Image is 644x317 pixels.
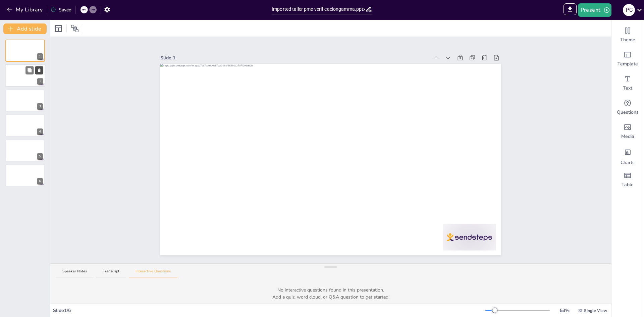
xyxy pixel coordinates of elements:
div: Add text boxes [611,71,644,95]
div: Saved [51,6,71,13]
div: Change the overall theme [611,23,644,47]
div: 1 [5,40,45,62]
span: Template [618,61,638,67]
div: 53 % [556,307,573,314]
button: Speaker Notes [56,269,94,278]
div: Add charts and graphs [611,144,644,168]
div: 4 [37,128,43,135]
span: Media [621,133,634,140]
input: Insert title [272,4,365,14]
div: Add a table [611,168,644,192]
div: Slide 1 [160,54,428,61]
div: Add images, graphics, shapes or video [611,119,644,144]
span: Table [622,181,634,188]
button: Interactive Questions [129,269,177,278]
button: p c [623,3,635,17]
button: Add slide [3,23,47,34]
span: Single View [584,308,607,314]
span: Questions [617,109,639,116]
span: Charts [621,159,635,166]
div: 6 [5,164,45,187]
div: 2 [37,78,43,85]
div: Get real-time input from your audience [611,95,644,119]
div: 4 [5,114,45,137]
p: No interactive questions found in this presentation. [62,286,599,294]
span: Export to PowerPoint [563,3,577,17]
div: 1 [37,53,43,60]
div: 5 [37,153,43,160]
button: Duplicate Slide [25,66,34,74]
span: Theme [620,37,635,43]
div: Layout [53,23,64,34]
div: 3 [37,103,43,110]
div: 2 [5,64,45,87]
button: Delete Slide [35,66,43,74]
div: 6 [37,178,43,184]
div: p c [623,4,635,16]
div: 3 [5,90,45,112]
div: Slide 1 / 6 [53,307,485,314]
div: 5 [5,140,45,162]
span: Position [71,24,79,33]
p: Add a quiz, word cloud, or Q&A question to get started! [62,294,599,301]
button: Present [578,3,611,17]
button: My Library [5,4,46,15]
span: Text [623,85,632,92]
div: Add ready made slides [611,47,644,71]
button: Transcript [96,269,126,278]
